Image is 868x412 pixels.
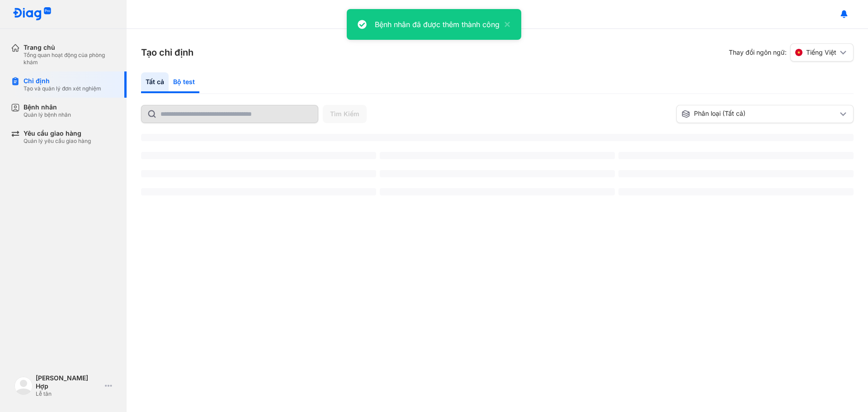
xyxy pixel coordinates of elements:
div: Bệnh nhân đã được thêm thành công [375,19,500,30]
span: ‌ [141,134,854,141]
span: ‌ [618,170,854,177]
div: Bộ test [169,72,199,93]
span: ‌ [380,170,615,177]
span: ‌ [618,188,854,195]
span: ‌ [141,188,376,195]
div: Quản lý bệnh nhân [24,111,71,118]
span: ‌ [380,152,615,159]
span: ‌ [380,188,615,195]
div: Lễ tân [36,390,101,398]
div: Bệnh nhân [24,103,71,111]
div: Yêu cầu giao hàng [24,129,91,137]
span: ‌ [141,170,376,177]
h3: Tạo chỉ định [141,46,193,59]
span: ‌ [141,152,376,159]
div: Trang chủ [24,43,116,52]
div: Quản lý yêu cầu giao hàng [24,137,91,145]
div: [PERSON_NAME] Hợp [36,374,101,390]
img: logo [14,377,33,395]
button: Tìm Kiếm [323,105,367,123]
div: Tạo và quản lý đơn xét nghiệm [24,85,101,92]
div: Tất cả [141,72,169,93]
div: Thay đổi ngôn ngữ: [729,43,854,62]
div: Tổng quan hoạt động của phòng khám [24,52,116,66]
span: ‌ [618,152,854,159]
button: close [500,19,510,30]
div: Chỉ định [24,77,101,85]
img: logo [13,7,52,21]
